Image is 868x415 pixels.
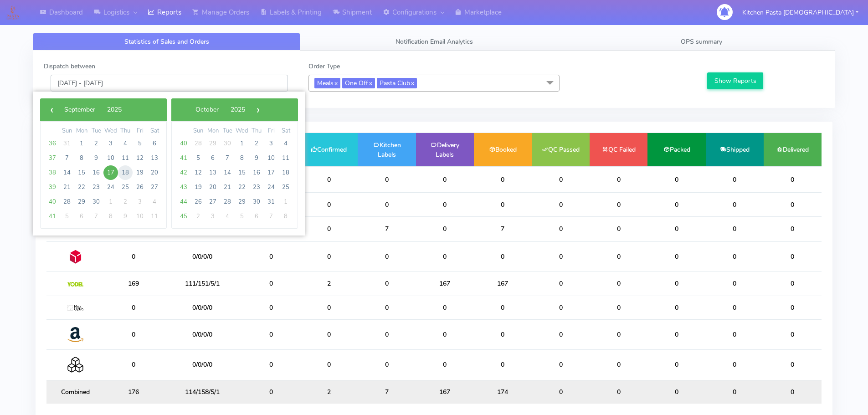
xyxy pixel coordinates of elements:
bs-datepicker-navigation-view: ​ ​ ​ [176,103,265,112]
td: 0 [358,296,416,319]
span: 9 [249,151,264,165]
td: 0 [764,380,822,404]
span: 9 [118,209,133,224]
td: 0/0/0/0 [162,241,242,272]
th: weekday [278,126,293,136]
td: 176 [104,380,162,404]
td: 167 [416,380,474,404]
span: 40 [45,195,60,209]
span: 37 [45,151,60,165]
span: 31 [264,195,278,209]
ul: Tabs [33,33,835,51]
td: 0 [242,380,300,404]
span: 7 [89,209,103,224]
td: 0 [242,272,300,296]
td: 0 [300,319,358,349]
td: 111/151/5/1 [162,272,242,296]
span: 6 [205,151,220,165]
span: 11 [118,151,133,165]
span: 29 [235,195,249,209]
td: 0 [647,272,705,296]
span: 11 [147,209,162,224]
span: 30 [220,136,235,151]
td: Delivered [764,133,822,166]
span: 25 [118,180,133,195]
td: 0 [242,319,300,349]
a: x [334,78,338,87]
span: 30 [249,195,264,209]
span: 7 [220,151,235,165]
span: 42 [176,165,191,180]
td: 0/0/0/0 [162,296,242,319]
td: Shipped [706,133,764,166]
td: Delivery Labels [416,133,474,166]
td: 0 [532,272,590,296]
span: 9 [89,151,103,165]
td: 0 [590,272,647,296]
button: Show Reports [707,72,763,89]
td: 0 [104,350,162,380]
th: weekday [264,126,278,136]
span: 3 [133,195,147,209]
span: 24 [264,180,278,195]
span: 6 [249,209,264,224]
span: 23 [89,180,103,195]
span: 10 [103,151,118,165]
span: 15 [74,165,89,180]
span: 38 [45,165,60,180]
th: weekday [60,126,74,136]
td: 0 [590,380,647,404]
span: 3 [205,209,220,224]
td: 7 [474,216,532,241]
span: 1 [235,136,249,151]
td: 0 [706,241,764,272]
span: 7 [264,209,278,224]
td: 0 [706,216,764,241]
span: 8 [278,209,293,224]
td: 0 [764,241,822,272]
span: 29 [74,195,89,209]
td: 0/0/0/0 [162,319,242,349]
td: 0 [358,350,416,380]
th: weekday [235,126,249,136]
td: 0 [647,193,705,216]
td: 0 [532,296,590,319]
span: 4 [278,136,293,151]
td: 0 [300,241,358,272]
span: 4 [118,136,133,151]
span: 12 [133,151,147,165]
td: 167 [474,272,532,296]
span: 5 [191,151,205,165]
td: 0 [242,350,300,380]
span: 28 [220,195,235,209]
span: September [64,105,95,114]
td: 0 [416,350,474,380]
span: 20 [147,165,162,180]
td: 0 [300,350,358,380]
span: 20 [205,180,220,195]
td: 0 [764,193,822,216]
td: Booked [474,133,532,166]
button: September [58,103,101,117]
td: 0 [706,166,764,193]
td: 2 [300,380,358,404]
td: Confirmed [300,133,358,166]
img: DPD [67,249,83,265]
th: weekday [89,126,103,136]
td: 7 [358,216,416,241]
td: 0 [647,241,705,272]
td: 0 [474,241,532,272]
span: 12 [191,165,205,180]
span: 4 [147,195,162,209]
td: 0 [764,296,822,319]
span: 2 [89,136,103,151]
th: weekday [118,126,133,136]
td: 0 [647,216,705,241]
span: 41 [176,151,191,165]
td: 2 [300,272,358,296]
td: 0 [474,193,532,216]
th: weekday [220,126,235,136]
span: ‹ [45,103,58,117]
span: 5 [235,209,249,224]
td: 0 [532,319,590,349]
